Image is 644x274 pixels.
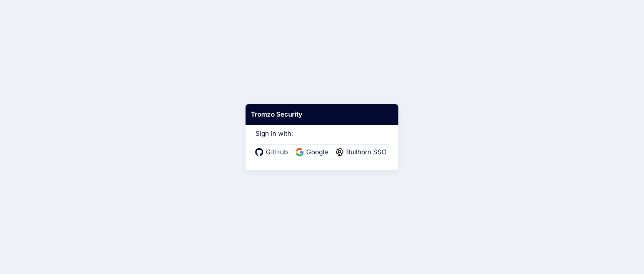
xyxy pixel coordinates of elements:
[344,147,389,157] span: Bullhorn SSO
[245,104,398,125] div: Tromzo Security
[336,147,389,157] a: Bullhorn SSO
[255,119,389,160] div: Sign in with:
[296,147,330,157] a: Google
[264,147,290,157] span: GitHub
[304,147,330,157] span: Google
[255,147,290,157] a: GitHub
